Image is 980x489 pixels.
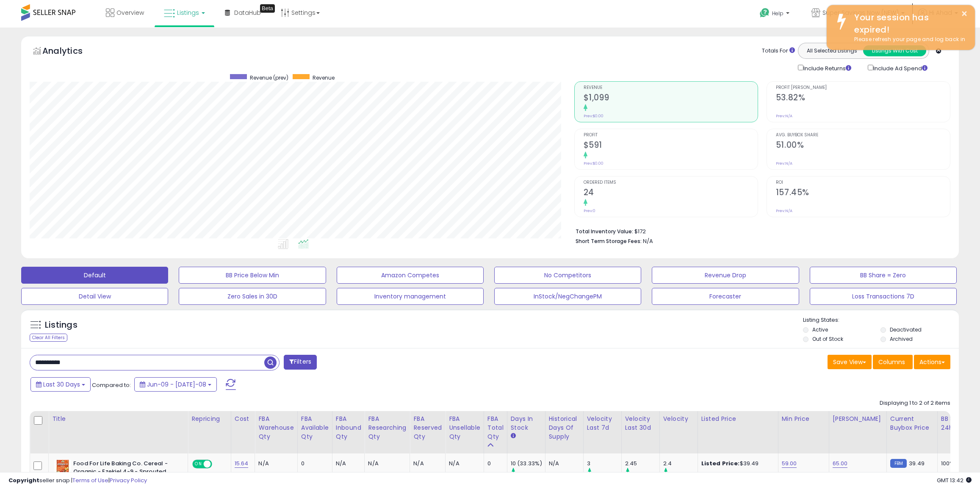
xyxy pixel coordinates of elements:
[584,93,758,104] h2: $1,099
[576,228,633,235] b: Total Inventory Value:
[890,335,913,343] label: Archived
[234,8,261,17] span: DataHub
[941,460,969,467] div: 100%
[413,460,439,467] div: N/A
[663,460,698,467] div: 2.4
[30,377,91,392] button: Last 30 Days
[584,161,604,166] small: Prev: $0.00
[449,414,480,441] div: FBA Unsellable Qty
[701,459,740,467] b: Listed Price:
[878,358,905,366] span: Columns
[54,460,71,477] img: 61cNwsguUtL._SL40_.jpg
[776,188,950,199] h2: 157.45%
[336,460,358,467] div: N/A
[890,326,922,333] label: Deactivated
[250,74,288,81] span: Revenue (prev)
[179,267,326,284] button: BB Price Below Min
[833,414,883,423] div: [PERSON_NAME]
[643,237,653,245] span: N/A
[30,334,67,342] div: Clear All Filters
[782,459,797,468] a: 59.00
[110,476,147,484] a: Privacy Policy
[549,460,577,467] div: N/A
[52,414,184,423] div: Title
[873,355,913,369] button: Columns
[890,459,907,468] small: FBM
[848,11,969,36] div: Your session has expired!
[494,267,641,284] button: No Competitors
[258,460,291,467] div: N/A
[776,208,792,213] small: Prev: N/A
[511,414,542,432] div: Days In Stock
[284,355,317,370] button: Filters
[42,45,99,59] h5: Analytics
[301,414,329,441] div: FBA Available Qty
[759,8,770,18] i: Get Help
[193,461,204,468] span: ON
[961,8,968,19] button: ×
[511,460,545,467] div: 10 (33.33%)
[413,414,442,441] div: FBA Reserved Qty
[43,380,80,389] span: Last 30 Days
[235,414,252,423] div: Cost
[368,460,403,467] div: N/A
[941,414,972,432] div: BB Share 24h.
[211,461,224,468] span: OFF
[812,335,843,343] label: Out of Stock
[487,460,501,467] div: 0
[776,86,950,90] span: Profit [PERSON_NAME]
[511,432,516,440] small: Days In Stock.
[368,414,406,441] div: FBA Researching Qty
[337,288,484,305] button: Inventory management
[584,133,758,138] span: Profit
[258,414,293,441] div: FBA Warehouse Qty
[587,460,621,467] div: 3
[914,355,950,369] button: Actions
[701,460,772,467] div: $39.49
[701,472,772,479] div: $39.1
[861,63,941,73] div: Include Ad Spend
[800,45,864,56] button: All Selected Listings
[587,414,618,432] div: Velocity Last 7d
[179,288,326,305] button: Zero Sales in 30D
[937,476,972,484] span: 2025-08-11 13:42 GMT
[337,267,484,284] button: Amazon Competes
[487,414,504,441] div: FBA Total Qty
[576,226,944,236] li: $172
[235,459,249,468] a: 15.64
[776,140,950,152] h2: 51.00%
[810,288,957,305] button: Loss Transactions 7D
[147,380,206,389] span: Jun-09 - [DATE]-08
[776,133,950,138] span: Avg. Buybox Share
[584,180,758,185] span: Ordered Items
[494,288,641,305] button: InStock/NegChangePM
[584,86,758,90] span: Revenue
[8,477,147,485] div: seller snap | |
[803,316,959,324] p: Listing States:
[812,326,828,333] label: Active
[890,414,934,432] div: Current Buybox Price
[584,113,604,119] small: Prev: $0.00
[177,8,199,17] span: Listings
[810,267,957,284] button: BB Share = Zero
[753,1,798,28] a: Help
[833,459,848,468] a: 65.00
[880,399,950,407] div: Displaying 1 to 2 of 2 items
[792,63,861,73] div: Include Returns
[134,377,217,392] button: Jun-09 - [DATE]-08
[584,140,758,152] h2: $591
[116,8,144,17] span: Overview
[701,471,748,479] b: Business Price:
[584,208,595,213] small: Prev: 0
[21,267,168,284] button: Default
[772,10,783,17] span: Help
[625,460,659,467] div: 2.45
[449,460,477,467] div: N/A
[776,180,950,185] span: ROI
[336,414,361,441] div: FBA inbound Qty
[863,45,926,56] button: Listings With Cost
[828,355,872,369] button: Save View
[652,267,799,284] button: Revenue Drop
[776,113,792,119] small: Prev: N/A
[301,460,326,467] div: 0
